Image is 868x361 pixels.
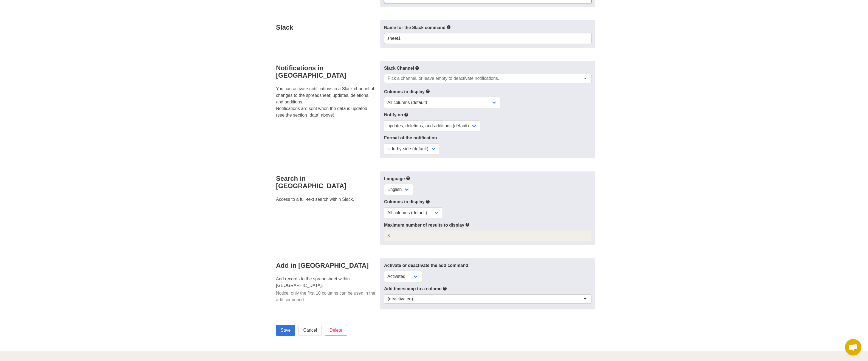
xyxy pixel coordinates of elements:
label: Maximum number of results to display [384,222,591,229]
div: Open chat [845,339,861,356]
div: (deactivated) [388,296,413,302]
input: Delete [325,325,347,336]
label: Slack Channel [384,65,591,72]
input: Text input [384,33,591,44]
h4: Add in [GEOGRAPHIC_DATA] [276,262,377,269]
label: Language [384,175,591,182]
h4: Slack [276,24,377,31]
label: Columns to display [384,198,591,205]
p: Add records to the spreadsheet within [GEOGRAPHIC_DATA]. [276,276,377,289]
label: Name for the Slack command [384,24,591,31]
label: Add timestamp to a column [384,285,591,292]
label: Notify on [384,111,591,118]
input: Save [276,325,295,336]
a: Cancel [298,325,322,336]
p: You can activate notifications in a Slack channel of changes to the spreadsheet: updates, deletio... [276,86,377,119]
input: Pick a channel, or leave empty to deactivate notifications. [388,76,499,81]
label: Columns to display [384,88,591,95]
p: Notice: only the first 10 columns can be used in the add command. [276,290,377,303]
label: Format of the notification [384,135,591,141]
p: Access to a full-text search within Slack. [276,196,377,203]
label: Activate or deactivate the add command [384,262,591,269]
h4: Search in [GEOGRAPHIC_DATA] [276,175,377,190]
h4: Notifications in [GEOGRAPHIC_DATA] [276,64,377,79]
